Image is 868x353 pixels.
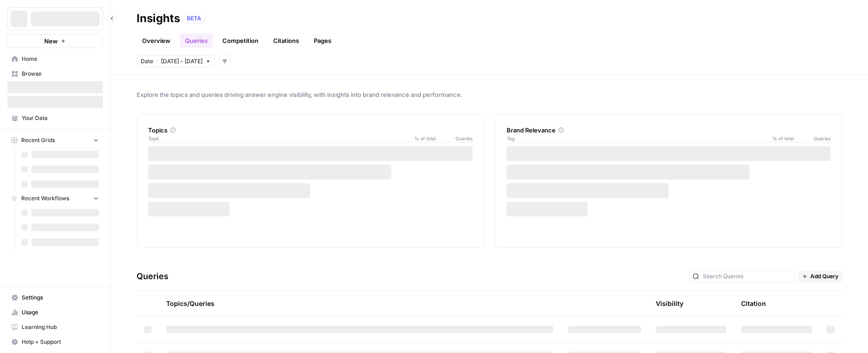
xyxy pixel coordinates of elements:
button: [DATE] - [DATE] [157,55,215,67]
input: Search Queries [703,272,791,281]
button: Help + Support [7,335,103,349]
a: Queries [180,33,213,48]
span: Your Data [22,114,99,122]
a: Usage [7,305,103,320]
a: Browse [7,66,103,81]
div: Brand Relevance [507,126,831,135]
span: Tag [507,135,766,142]
span: Help + Support [22,338,99,346]
span: Topic [148,135,408,142]
h3: Queries [137,270,168,283]
span: Recent Grids [21,136,55,144]
div: Topics [148,126,473,135]
a: Learning Hub [7,320,103,335]
span: [DATE] - [DATE] [161,57,203,66]
div: Insights [137,11,180,26]
span: Home [22,55,99,63]
a: Overview [137,33,176,48]
span: Learning Hub [22,323,99,331]
div: BETA [184,14,204,23]
span: New [44,36,58,46]
span: Usage [22,308,99,317]
div: Citation [741,291,766,316]
span: % of total [766,135,794,142]
div: Visibility [656,299,683,308]
span: Add Query [810,272,838,281]
div: Topics/Queries [166,291,553,316]
button: Recent Workflows [7,191,103,205]
span: Date [141,57,153,66]
a: Citations [268,33,305,48]
span: Settings [22,293,99,302]
button: Add Query [798,270,842,282]
span: Queries [794,135,831,142]
span: Recent Workflows [21,194,69,203]
button: New [7,34,103,48]
a: Pages [308,33,337,48]
a: Settings [7,290,103,305]
span: Queries [436,135,473,142]
a: Competition [217,33,264,48]
span: Explore the topics and queries driving answer engine visibility, with insights into brand relevan... [137,90,842,99]
button: Recent Grids [7,133,103,147]
span: Browse [22,70,99,78]
a: Your Data [7,111,103,126]
a: Home [7,52,103,66]
span: % of total [408,135,436,142]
